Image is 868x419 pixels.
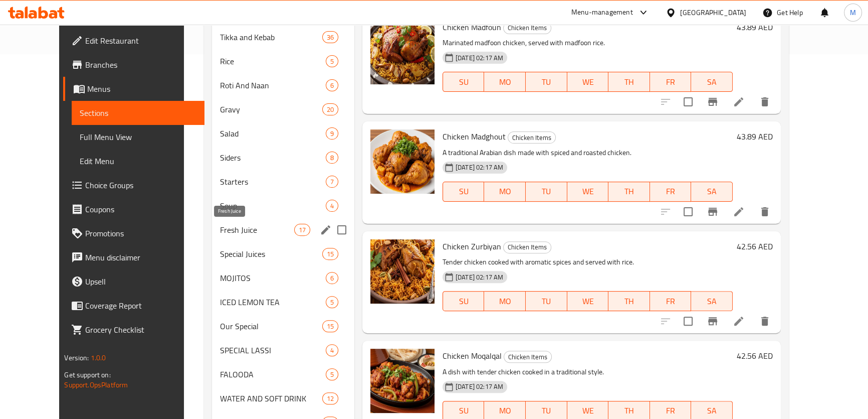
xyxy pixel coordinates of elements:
div: WATER AND SOFT DRINK12 [212,386,354,410]
span: Chicken Items [508,132,555,144]
div: items [326,152,338,164]
div: items [322,392,338,404]
span: SU [447,184,481,199]
img: Chicken Madfoun [370,20,435,84]
span: Full Menu View [80,131,196,143]
button: Branch-specific-item [701,90,725,114]
button: SU [443,72,485,92]
span: 5 [326,57,338,66]
span: FR [654,184,688,199]
a: Coupons [63,197,204,221]
a: Full Menu View [72,125,204,149]
button: FR [650,291,692,311]
img: Chicken Moqalqal [370,349,435,413]
div: items [326,176,338,188]
span: SU [447,403,481,418]
span: Salad [220,127,326,139]
span: SA [695,403,729,418]
span: TH [612,184,646,199]
span: 8 [326,153,338,163]
span: [DATE] 02:17 AM [452,382,507,391]
span: TH [612,403,646,418]
a: Coverage Report [63,294,204,318]
span: Coverage Report [85,300,196,312]
span: TH [612,294,646,309]
p: Marinated madfoon chicken, served with madfoon rice. [443,37,733,49]
button: edit [318,222,333,237]
span: Chicken Items [504,22,551,34]
button: SU [443,291,485,311]
span: Rice [220,55,326,67]
div: FALOODA5 [212,362,354,386]
span: TH [612,75,646,89]
h6: 43.89 AED [737,129,773,144]
span: Sections [80,107,196,119]
span: WE [571,403,605,418]
div: SPECIAL LASSI4 [212,338,354,362]
div: Rice5 [212,49,354,73]
div: WATER AND SOFT DRINK [220,392,322,404]
div: Our Special [220,320,322,332]
span: Special Juices [220,248,322,260]
a: Promotions [63,221,204,245]
span: 6 [326,273,338,283]
span: 20 [323,105,338,114]
div: items [322,320,338,332]
span: Grocery Checklist [85,324,196,336]
span: 5 [326,298,338,307]
span: 15 [323,249,338,259]
a: Upsell [63,269,204,294]
span: Get support on: [64,368,110,381]
span: MO [488,184,522,199]
h6: 43.89 AED [737,20,773,34]
div: Chicken Items [508,131,556,144]
span: TU [530,75,563,89]
button: TU [526,182,567,202]
span: Version: [64,351,89,364]
span: 5 [326,370,338,379]
div: Chicken Items [503,241,551,253]
span: 9 [326,129,338,138]
div: items [326,55,338,67]
button: Branch-specific-item [701,309,725,333]
div: items [326,272,338,284]
div: [GEOGRAPHIC_DATA] [680,7,746,18]
a: Sections [72,101,204,125]
div: Roti And Naan [220,79,326,91]
span: Select to update [678,201,699,222]
span: TU [530,184,563,199]
div: items [326,344,338,356]
span: Edit Restaurant [85,35,196,47]
span: Upsell [85,275,196,288]
div: items [326,296,338,308]
a: Grocery Checklist [63,318,204,342]
div: items [322,103,338,115]
span: SA [695,75,729,89]
button: delete [753,90,777,114]
a: Support.OpsPlatform [64,378,128,391]
span: Chicken Zurbiyan [443,239,501,254]
span: Chicken Madghout [443,129,506,144]
div: items [326,200,338,212]
div: ICED LEMON TEA5 [212,290,354,314]
span: Gravy [220,103,322,115]
div: Salad9 [212,121,354,146]
div: Fresh Juice17edit [212,218,354,242]
span: 12 [323,394,338,403]
a: Edit menu item [733,315,745,327]
span: 6 [326,81,338,90]
span: Menu disclaimer [85,251,196,263]
span: 36 [323,33,338,42]
button: TH [608,182,650,202]
a: Edit Restaurant [63,29,204,53]
span: Branches [85,59,196,71]
button: TH [608,72,650,92]
span: 4 [326,201,338,211]
p: Tender chicken cooked with aromatic spices and served with rice. [443,256,733,268]
span: FALOODA [220,368,326,380]
span: SA [695,184,729,199]
span: [DATE] 02:17 AM [452,53,507,63]
span: SU [447,75,481,89]
div: Starters7 [212,170,354,194]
